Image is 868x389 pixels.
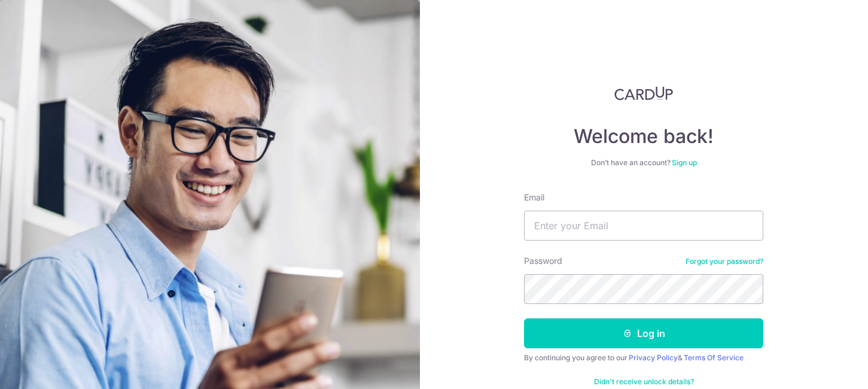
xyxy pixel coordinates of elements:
[524,158,763,168] div: Don’t have an account?
[524,255,562,267] label: Password
[686,257,763,266] a: Forgot your password?
[524,124,763,148] h4: Welcome back!
[594,377,694,387] a: Didn't receive unlock details?
[524,318,763,348] button: Log in
[672,158,697,167] a: Sign up
[684,353,744,362] a: Terms Of Service
[524,353,763,363] div: By continuing you agree to our &
[614,86,673,101] img: CardUp Logo
[524,192,544,203] label: Email
[524,211,763,241] input: Enter your Email
[629,353,678,362] a: Privacy Policy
